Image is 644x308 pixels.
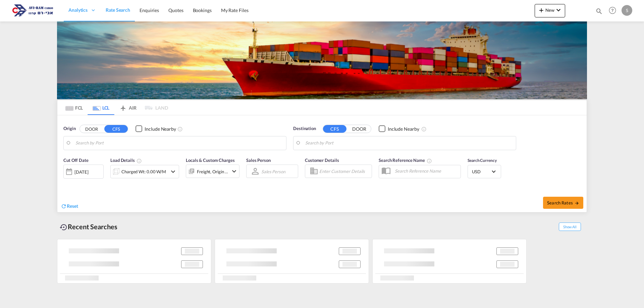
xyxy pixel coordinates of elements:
span: Load Details [110,158,142,163]
div: icon-magnify [595,7,603,17]
span: Search Reference Name [379,158,432,163]
div: icon-refreshReset [61,203,78,210]
md-icon: icon-airplane [119,104,127,109]
md-icon: Unchecked: Ignores neighbouring ports when fetching rates.Checked : Includes neighbouring ports w... [177,126,183,132]
span: Search Rates [547,200,579,205]
span: Analytics [68,7,88,13]
button: DOOR [347,125,371,133]
div: S [622,5,632,16]
span: Customer Details [305,158,339,163]
div: Charged Wt: 0.00 W/M [121,167,166,176]
md-checkbox: Checkbox No Ink [379,125,419,132]
span: USD [472,169,491,175]
md-icon: Your search will be saved by the below given name [427,158,432,164]
div: Recent Searches [57,219,120,234]
span: Show All [559,223,581,231]
button: CFS [104,125,128,133]
md-checkbox: Checkbox No Ink [136,125,176,132]
span: Cut Off Date [63,158,89,163]
span: Sales Person [246,158,271,163]
input: Search by Port [305,138,513,148]
span: My Rate Files [221,7,249,13]
md-icon: icon-chevron-down [230,167,238,175]
button: DOOR [80,125,103,133]
span: Search Currency [468,158,497,163]
md-icon: icon-chevron-down [169,168,177,176]
md-icon: Chargeable Weight [137,158,142,164]
button: Search Ratesicon-arrow-right [543,197,583,209]
img: LCL+%26+FCL+BACKGROUND.png [57,21,587,99]
md-tab-item: AIR [114,100,141,115]
div: Include Nearby [145,126,176,132]
input: Enter Customer Details [319,166,370,176]
span: Reset [67,203,78,209]
span: Destination [293,125,316,132]
md-datepicker: Select [63,178,68,187]
div: Freight Origin Destinationicon-chevron-down [186,165,239,178]
md-icon: icon-backup-restore [60,223,68,231]
div: [DATE] [74,169,88,175]
div: [DATE] [63,165,104,179]
md-icon: Unchecked: Ignores neighbouring ports when fetching rates.Checked : Includes neighbouring ports w... [421,126,427,132]
button: icon-plus 400-fgNewicon-chevron-down [535,4,565,17]
div: Freight Origin Destination [197,167,228,176]
md-tab-item: LCL [88,100,114,115]
md-icon: icon-chevron-down [554,6,562,14]
span: Rate Search [106,7,130,13]
input: Search by Port [75,138,283,148]
md-select: Select Currency: $ USDUnited States Dollar [471,167,497,176]
span: Origin [63,125,75,132]
span: Help [607,5,618,16]
div: Include Nearby [388,126,419,132]
span: Enquiries [140,7,159,13]
input: Search Reference Name [391,166,461,176]
div: Help [607,5,622,17]
md-icon: icon-refresh [61,203,67,209]
span: New [537,7,562,13]
div: Origin DOOR CFS Checkbox No InkUnchecked: Ignores neighbouring ports when fetching rates.Checked ... [57,115,587,212]
span: Bookings [193,7,212,13]
span: Locals & Custom Charges [186,158,235,163]
span: Quotes [168,7,183,13]
md-icon: icon-arrow-right [575,201,579,205]
div: Charged Wt: 0.00 W/Micon-chevron-down [110,165,179,178]
md-select: Sales Person [261,167,286,176]
md-tab-item: FCL [61,100,88,115]
button: CFS [323,125,346,133]
md-pagination-wrapper: Use the left and right arrow keys to navigate between tabs [61,100,168,115]
md-icon: icon-magnify [595,7,603,15]
md-icon: icon-plus 400-fg [537,6,545,14]
img: 166978e0a5f911edb4280f3c7a976193.png [10,3,55,18]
